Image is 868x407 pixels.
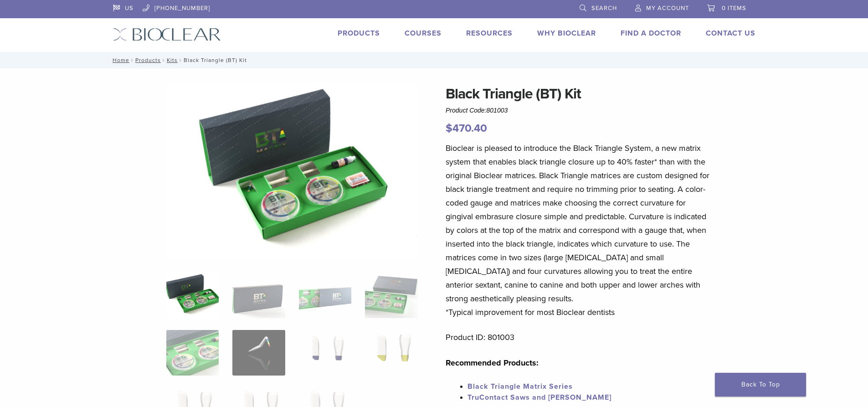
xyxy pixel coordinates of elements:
[232,330,285,376] img: Black Triangle (BT) Kit - Image 6
[113,28,221,41] img: Bioclear
[405,29,442,38] a: Courses
[338,29,380,38] a: Products
[446,83,714,105] h1: Black Triangle (BT) Kit
[591,5,617,12] span: Search
[232,273,285,318] img: Black Triangle (BT) Kit - Image 2
[446,141,714,319] p: Bioclear is pleased to introduce the Black Triangle System, a new matrix system that enables blac...
[129,58,135,62] span: /
[706,29,755,38] a: Contact Us
[106,52,762,68] nav: Black Triangle (BT) Kit
[466,29,513,38] a: Resources
[487,107,508,114] span: 801003
[161,58,167,62] span: /
[110,57,129,63] a: Home
[467,393,611,402] a: TruContact Saws and [PERSON_NAME]
[446,122,487,135] bdi: 470.40
[299,273,351,318] img: Black Triangle (BT) Kit - Image 3
[167,57,178,63] a: Kits
[365,273,417,318] img: Black Triangle (BT) Kit - Image 4
[446,107,508,114] span: Product Code:
[621,29,681,38] a: Find A Doctor
[722,5,746,12] span: 0 items
[446,330,714,344] p: Product ID: 801003
[446,122,452,135] span: $
[178,58,184,62] span: /
[135,57,161,63] a: Products
[467,382,573,391] a: Black Triangle Matrix Series
[365,330,417,376] img: Black Triangle (BT) Kit - Image 8
[646,5,689,12] span: My Account
[715,373,806,397] a: Back To Top
[299,330,351,376] img: Black Triangle (BT) Kit - Image 7
[537,29,596,38] a: Why Bioclear
[166,273,219,318] img: Intro-Black-Triangle-Kit-6-Copy-e1548792917662-324x324.jpg
[166,330,219,376] img: Black Triangle (BT) Kit - Image 5
[446,358,539,368] strong: Recommended Products:
[166,83,418,261] img: Intro Black Triangle Kit-6 - Copy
